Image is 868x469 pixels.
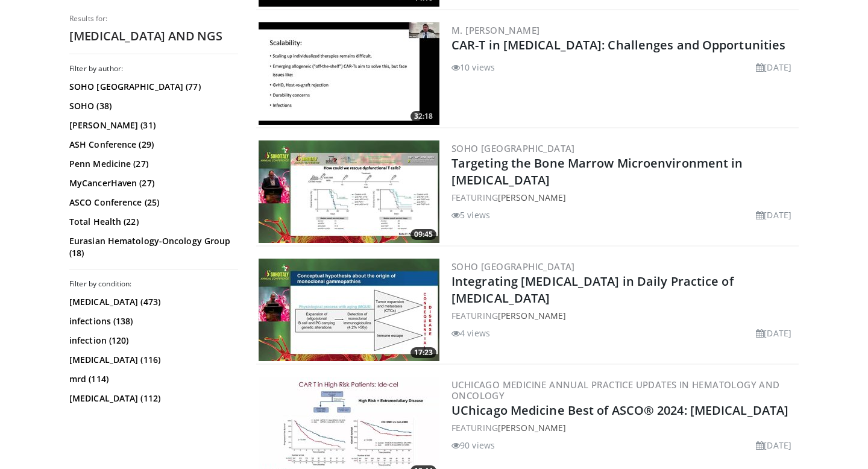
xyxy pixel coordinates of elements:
li: [DATE] [756,327,791,339]
a: Integrating [MEDICAL_DATA] in Daily Practice of [MEDICAL_DATA] [451,273,734,306]
h3: Filter by author: [69,64,238,74]
a: SOHO [GEOGRAPHIC_DATA] [451,142,575,154]
a: SOHO [GEOGRAPHIC_DATA] [451,260,575,272]
span: 32:18 [410,111,436,122]
a: Total Health (22) [69,216,235,228]
a: CAR-T in [MEDICAL_DATA]: Challenges and Opportunities [451,37,785,53]
li: [DATE] [756,209,791,221]
a: [PERSON_NAME] (31) [69,119,235,131]
a: ASH Conference (29) [69,139,235,151]
span: 17:23 [410,347,436,358]
a: 17:23 [259,259,439,361]
img: 4ee61794-9690-4433-b193-aaebd7992e58.300x170_q85_crop-smart_upscale.jpg [259,22,439,125]
div: FEATURING [451,309,796,322]
li: 10 views [451,61,495,74]
a: [MEDICAL_DATA] (473) [69,296,235,308]
a: 09:45 [259,140,439,243]
li: 90 views [451,439,495,452]
a: infections (138) [69,315,235,327]
a: 32:18 [259,22,439,125]
a: SOHO (38) [69,100,235,112]
div: FEATURING [451,421,796,434]
li: [DATE] [756,61,791,74]
a: [MEDICAL_DATA] (116) [69,354,235,366]
a: [PERSON_NAME] [498,422,566,433]
div: FEATURING [451,191,796,204]
a: mrd (114) [69,373,235,385]
a: Penn Medicine (27) [69,158,235,170]
h3: Filter by condition: [69,279,238,289]
a: SOHO [GEOGRAPHIC_DATA] (77) [69,81,235,93]
img: 491fa593-7240-49b0-bcb3-1b774124265b.300x170_q85_crop-smart_upscale.jpg [259,259,439,361]
a: infection (120) [69,335,235,347]
li: 5 views [451,209,490,221]
a: [PERSON_NAME] [498,310,566,321]
a: Targeting the Bone Marrow Microenvironment in [MEDICAL_DATA] [451,155,743,188]
span: 09:45 [410,229,436,240]
a: MyCancerHaven (27) [69,177,235,189]
a: UChicago Medicine Annual Practice Updates in Hematology and Oncology [451,379,780,401]
a: UChicago Medicine Best of ASCO® 2024: [MEDICAL_DATA] [451,402,788,418]
li: [DATE] [756,439,791,452]
a: [PERSON_NAME] [498,192,566,203]
img: 10c21d8c-bd7d-4f27-888a-919edd655fdf.300x170_q85_crop-smart_upscale.jpg [259,140,439,243]
li: 4 views [451,327,490,339]
a: M. [PERSON_NAME] [451,24,539,36]
h2: [MEDICAL_DATA] AND NGS [69,28,238,44]
p: Results for: [69,14,238,24]
a: ASCO Conference (25) [69,197,235,209]
a: [MEDICAL_DATA] (112) [69,392,235,404]
a: Eurasian Hematology-Oncology Group (18) [69,235,235,259]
